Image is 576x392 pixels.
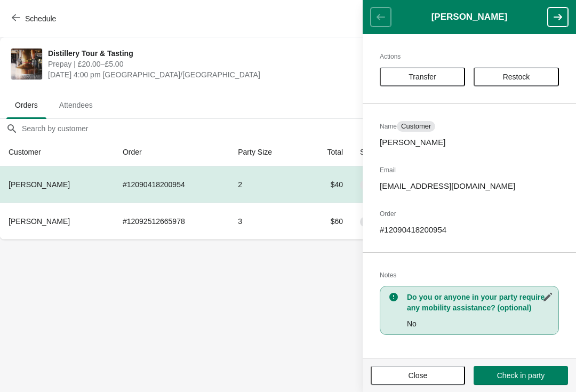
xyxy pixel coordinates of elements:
[474,366,568,385] button: Check in party
[229,138,303,166] th: Party Size
[9,217,70,226] span: [PERSON_NAME]
[503,73,530,81] span: Restock
[48,59,375,69] span: Prepay | £20.00–£5.00
[51,95,101,115] span: Attendees
[380,121,559,132] h2: Name
[114,203,229,239] td: # 12092512665978
[114,166,229,203] td: # 12090418200954
[48,69,375,80] span: [DATE] 4:00 pm [GEOGRAPHIC_DATA]/[GEOGRAPHIC_DATA]
[48,48,375,59] span: Distillery Tour & Tasting
[380,209,559,219] h2: Order
[407,292,553,313] h3: Do you or anyone in your party require any mobility assistance? (optional)
[401,122,431,131] span: Customer
[380,165,559,175] h2: Email
[229,166,303,203] td: 2
[21,119,576,138] input: Search by customer
[114,138,229,166] th: Order
[25,14,56,23] span: Schedule
[497,371,545,380] span: Check in party
[371,366,465,385] button: Close
[380,137,559,148] p: [PERSON_NAME]
[380,270,559,281] h2: Notes
[304,203,352,239] td: $60
[380,51,559,62] h2: Actions
[5,9,65,28] button: Schedule
[409,73,436,81] span: Transfer
[11,49,42,79] img: Distillery Tour & Tasting
[304,138,352,166] th: Total
[407,318,553,329] p: No
[380,225,559,235] p: # 12090418200954
[9,180,70,189] span: [PERSON_NAME]
[380,181,559,191] p: [EMAIL_ADDRESS][DOMAIN_NAME]
[409,371,428,380] span: Close
[6,95,46,115] span: Orders
[380,67,465,86] button: Transfer
[474,67,559,86] button: Restock
[351,138,417,166] th: Status
[304,166,352,203] td: $40
[229,203,303,239] td: 3
[391,12,548,22] h1: [PERSON_NAME]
